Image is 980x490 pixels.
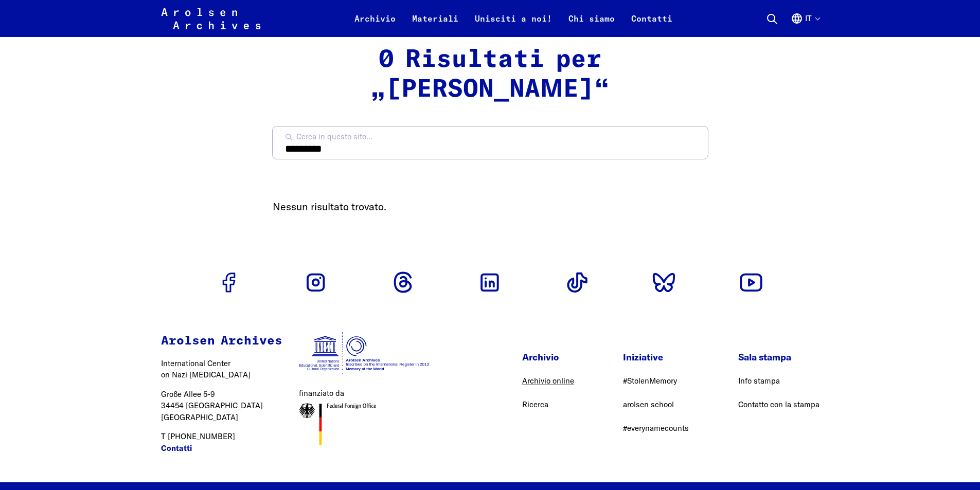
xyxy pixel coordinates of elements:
a: Chi siamo [560,12,623,37]
a: Contatto con la stampa [738,400,819,409]
p: Nessun risultato trovato. [273,199,708,214]
a: Contatti [623,12,681,37]
p: Große Allee 5-9 34454 [GEOGRAPHIC_DATA] [GEOGRAPHIC_DATA] [161,389,282,424]
nav: Piè di pagina [522,350,819,443]
a: Vai al profilo Instagram [299,266,332,299]
a: Contatti [161,443,192,455]
nav: Primaria [346,6,681,31]
p: International Center on Nazi [MEDICAL_DATA] [161,358,282,381]
a: Archivio [346,12,404,37]
a: Vai al profilo Facebook [212,266,245,299]
a: #StolenMemory [623,376,677,386]
h2: 0 Risultati per „[PERSON_NAME]“ [273,45,708,104]
strong: Arolsen Archives [161,335,282,347]
a: Info stampa [738,376,780,386]
a: Materiali [404,12,467,37]
p: Archivio [522,350,574,364]
a: Vai al profilo Bluesky [648,266,681,299]
a: Vai al profilo Tiktok [561,266,594,299]
button: Italiano, selezione lingua [791,12,819,37]
a: Vai al profilo Linkedin [473,266,506,299]
a: arolsen school [623,400,674,409]
a: Vai al profilo Threads [386,266,419,299]
a: Unisciti a noi! [467,12,560,37]
figcaption: finanziato da [299,388,430,400]
p: T [PHONE_NUMBER] [161,431,282,454]
a: Vai al profilo Youtube [735,266,768,299]
p: Iniziative [623,350,689,364]
a: Archivio online [522,376,574,386]
a: #everynamecounts [623,423,689,433]
p: Sala stampa [738,350,819,364]
a: Ricerca [522,400,548,409]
